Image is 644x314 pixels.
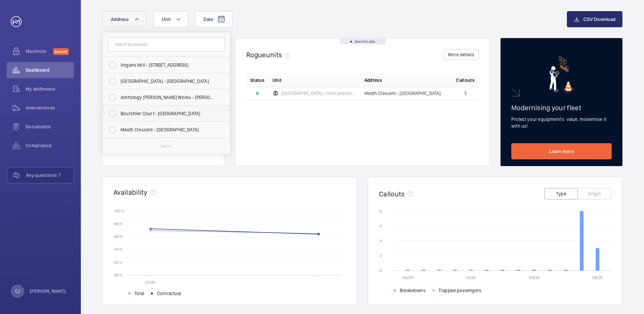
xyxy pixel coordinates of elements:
[529,275,540,280] text: 04/25
[162,17,170,22] span: Unit
[153,11,188,27] button: Unit
[578,188,611,199] button: Origin
[121,62,213,68] span: Vogans Mill - [STREET_ADDRESS]
[592,275,603,280] text: 08/25
[380,209,382,214] text: 8
[466,275,476,280] text: 12/24
[114,234,123,239] text: 96 %
[121,94,213,101] span: Anthology [PERSON_NAME] Works - [PERSON_NAME][GEOGRAPHIC_DATA]
[444,49,479,60] button: More details
[157,290,181,297] span: Contractual
[400,287,426,294] span: Breakdowns
[102,11,147,27] button: Address
[53,48,69,55] span: Discover
[114,208,124,213] text: 100 %
[364,77,382,84] span: Address
[380,224,382,228] text: 6
[26,123,74,130] span: Documents
[340,38,386,44] div: Real time data
[26,104,74,111] span: Interventions
[121,78,213,85] span: [GEOGRAPHIC_DATA] - [GEOGRAPHIC_DATA]
[549,56,574,93] img: marketing-card.svg
[114,221,123,226] text: 98 %
[272,77,282,84] span: Unit
[380,239,382,243] text: 4
[544,188,578,199] button: Type
[246,51,293,59] h2: Rogue
[456,77,475,84] span: Callouts
[121,110,213,117] span: Bourchier Court - [GEOGRAPHIC_DATA]
[380,268,382,273] text: 0
[26,86,74,92] span: My addresses
[402,275,413,280] text: 08/24
[203,17,213,22] span: Date
[111,17,129,22] span: Address
[26,67,74,73] span: Dashboard
[250,77,264,84] p: Status
[380,253,382,258] text: 2
[114,273,123,277] text: 90 %
[108,37,225,52] input: Search by address
[583,17,615,22] span: CSV Download
[266,51,293,59] span: units
[161,143,172,150] p: Reset
[121,126,213,133] span: Meath Crescent - [GEOGRAPHIC_DATA]
[281,91,356,96] span: [GEOGRAPHIC_DATA] - front entrance lobby - lift 4 - U1012155 - 4
[511,116,612,129] p: Protect your equipment's value, modernise it with us!
[114,260,122,264] text: 92 %
[379,190,405,198] h2: Callouts
[146,280,155,285] text: 07/25
[567,11,622,27] button: CSV Download
[114,247,123,252] text: 94 %
[511,143,612,159] a: Learn more
[464,91,467,96] span: 3
[26,142,74,149] span: Compliance
[114,188,148,196] h2: Availability
[15,288,20,294] p: CJ
[134,290,144,297] span: Total
[364,91,441,96] span: Meath Crescent - [GEOGRAPHIC_DATA]
[26,48,53,55] span: Maximize
[439,287,481,294] span: Trapped passengers
[26,172,74,179] span: Any questions ?
[511,103,612,112] h2: Modernising your fleet
[195,11,232,27] button: Date
[30,288,66,294] p: [PERSON_NAME]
